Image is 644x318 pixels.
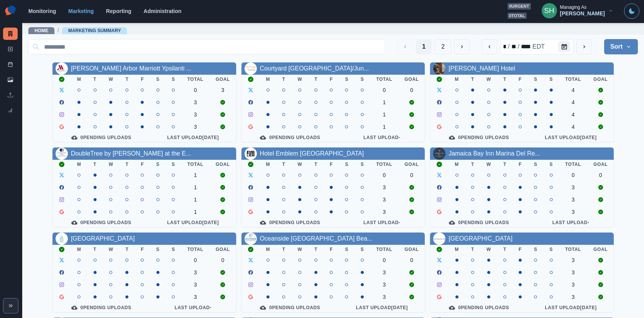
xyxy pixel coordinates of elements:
[71,150,191,157] a: DoubleTree by [PERSON_NAME] at the E...
[187,124,204,130] div: 3
[508,13,527,19] span: 0 total
[433,233,445,245] img: 87659035928
[68,8,94,14] a: Marketing
[210,75,236,84] th: Goal
[565,99,581,105] div: 4
[480,160,497,169] th: W
[276,160,291,169] th: T
[187,282,204,288] div: 3
[534,220,608,226] div: Last Upload -
[376,257,392,263] div: 0
[135,160,150,169] th: F
[103,160,120,169] th: W
[436,134,522,141] div: 0 Pending Uploads
[559,245,587,254] th: Total
[260,235,373,242] a: Oceanside [GEOGRAPHIC_DATA] Bea...
[187,172,204,178] div: 1
[119,245,135,254] th: T
[187,111,204,118] div: 3
[370,245,398,254] th: Total
[87,75,103,84] th: T
[71,245,87,254] th: M
[187,257,204,263] div: 0
[324,160,339,169] th: F
[398,160,425,169] th: Goal
[398,39,413,54] button: Previous
[404,172,419,178] div: 0
[559,75,587,84] th: Total
[565,269,581,275] div: 3
[324,75,339,84] th: F
[59,220,144,226] div: 0 Pending Uploads
[28,8,56,14] a: Monitoring
[544,2,554,20] div: Sara Haas
[187,184,204,190] div: 1
[339,75,355,84] th: S
[465,75,480,84] th: T
[135,75,150,84] th: F
[58,26,59,34] span: /
[245,62,257,75] img: 592041627630574
[216,87,230,93] div: 3
[534,134,608,141] div: Last Upload [DATE]
[345,305,419,311] div: Last Upload [DATE]
[404,257,419,263] div: 0
[260,150,364,157] a: Hotel Emblem [GEOGRAPHIC_DATA]
[502,42,507,51] div: month
[245,148,257,160] img: 721892874813421
[480,75,497,84] th: W
[376,99,392,105] div: 1
[308,245,324,254] th: T
[433,148,445,160] img: 136410456386176
[517,42,520,51] div: /
[150,245,166,254] th: S
[187,87,204,93] div: 0
[339,160,355,169] th: S
[308,75,324,84] th: T
[376,209,392,215] div: 3
[433,62,445,75] img: 389951137540893
[291,245,308,254] th: W
[376,294,392,300] div: 3
[187,269,204,275] div: 3
[181,75,210,84] th: Total
[56,62,68,75] img: 176947029223
[435,39,451,54] button: Page 2
[34,28,48,33] a: Home
[404,87,419,93] div: 0
[355,75,370,84] th: S
[3,43,18,55] a: New Post
[166,160,181,169] th: S
[59,134,144,141] div: 0 Pending Uploads
[497,75,513,84] th: T
[558,41,570,52] button: Calendar
[28,26,127,34] nav: breadcrumb
[166,245,181,254] th: S
[260,65,369,72] a: Courtyard [GEOGRAPHIC_DATA]/Jun...
[291,75,308,84] th: W
[106,8,131,14] a: Reporting
[187,99,204,105] div: 3
[71,75,87,84] th: M
[187,197,204,203] div: 1
[3,58,18,70] a: Post Schedule
[339,245,355,254] th: S
[511,42,517,51] div: day
[3,298,18,313] button: Expand
[565,172,581,178] div: 0
[565,197,581,203] div: 3
[370,75,398,84] th: Total
[210,160,236,169] th: Goal
[68,28,121,33] a: Marketing Summary
[181,245,210,254] th: Total
[103,75,120,84] th: W
[565,294,581,300] div: 3
[565,257,581,263] div: 3
[119,160,135,169] th: T
[150,160,166,169] th: S
[3,89,18,101] a: Uploads
[71,160,87,169] th: M
[544,75,559,84] th: S
[497,245,513,254] th: T
[536,3,619,18] button: Managing As[PERSON_NAME]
